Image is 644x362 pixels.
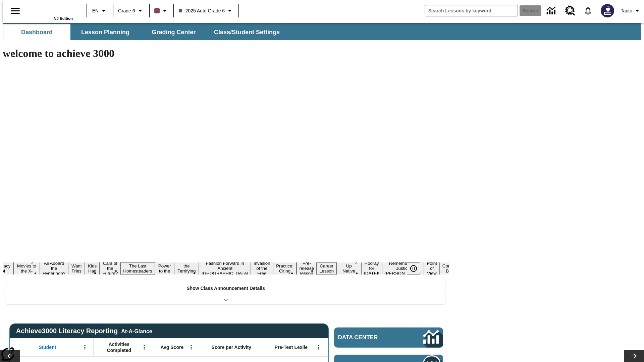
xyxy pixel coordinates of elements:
button: Lesson Planning [72,24,139,40]
button: Slide 10 Fashion Forward in Ancient Rome [199,260,251,277]
span: Tauto [621,7,632,14]
button: Slide 19 The Constitution's Balancing Act [440,257,472,280]
img: Avatar [601,4,614,17]
div: At-A-Glance [121,327,152,335]
button: Pause [407,262,420,275]
button: Slide 2 Taking Movies to the X-Dimension [13,257,40,280]
button: Class: 2025 Auto Grade 6, Select your class [176,5,237,17]
a: Home [29,3,73,16]
button: Profile/Settings [618,5,644,17]
span: NJ Edition [54,16,73,20]
button: Slide 14 Career Lesson [317,262,336,275]
span: 2025 Auto Grade 6 [179,7,225,14]
button: Slide 12 Mixed Practice: Citing Evidence [273,257,297,280]
a: Resource Center, Will open in new tab [561,2,579,20]
button: Slide 7 The Last Homesteaders [120,262,155,275]
span: Data Center [338,334,401,341]
button: Class/Student Settings [209,24,285,40]
div: SubNavbar [3,24,286,40]
p: Show Class Announcement Details [186,285,265,292]
a: Data Center [334,327,443,348]
span: Grade 6 [118,7,135,14]
button: Open Menu [139,342,149,352]
button: Slide 3 All Aboard the Hyperloop? [40,260,68,277]
button: Open Menu [314,342,324,352]
span: Score per Activity [212,344,252,350]
div: Show Class Announcement Details [6,281,445,304]
button: Slide 5 Dirty Jobs Kids Had To Do [85,252,100,285]
button: Open side menu [5,1,25,21]
a: Notifications [579,2,597,19]
button: Grading Center [140,24,207,40]
button: Slide 15 Cooking Up Native Traditions [336,257,361,280]
h1: welcome to achieve 3000 [3,47,449,60]
button: Language: EN, Select a language [89,5,111,17]
button: Slide 18 Point of View [424,260,439,277]
span: Activities Completed [97,341,141,353]
button: Slide 4 Do You Want Fries With That? [68,252,85,285]
button: Open Menu [80,342,90,352]
button: Class color is dark brown. Change class color [152,5,171,17]
button: Slide 6 Cars of the Future? [100,260,120,277]
span: Avg Score [160,344,183,350]
span: EN [92,7,99,14]
input: search field [425,5,518,16]
button: Dashboard [3,24,70,40]
span: Student [39,344,56,350]
div: SubNavbar [3,23,641,40]
button: Slide 8 Solar Power to the People [155,257,174,280]
button: Lesson carousel, Next [624,350,644,362]
button: Open Menu [186,342,196,352]
button: Slide 17 Remembering Justice O'Connor [382,260,424,277]
button: Select a new avatar [597,2,618,19]
div: Pause [407,262,427,275]
span: Pre-Test Lexile [275,344,308,350]
a: Data Center [543,2,561,20]
button: Grade: Grade 6, Select a grade [115,5,147,17]
div: Home [29,2,73,20]
button: Slide 9 Attack of the Terrifying Tomatoes [174,257,199,280]
span: Achieve3000 Literacy Reporting [16,327,152,335]
button: Slide 13 Pre-release lesson [297,260,317,277]
button: Slide 11 The Invasion of the Free CD [251,255,273,282]
button: Slide 16 Hooray for Constitution Day! [361,260,382,277]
